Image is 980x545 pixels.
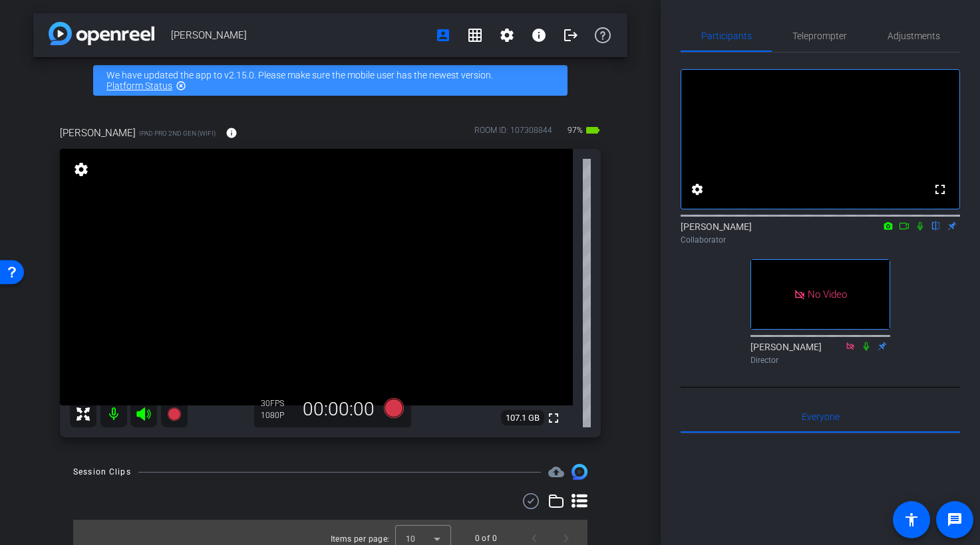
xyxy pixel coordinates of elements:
[689,181,705,197] mat-icon: settings
[73,465,131,479] div: Session Clips
[261,398,294,409] div: 30
[106,80,172,91] a: Platform Status
[93,65,568,96] div: We have updated the app to v2.15.0. Please make sure the mobile user has the newest version.
[932,181,948,197] mat-icon: fullscreen
[467,27,483,43] mat-icon: grid_on
[563,27,579,43] mat-icon: logout
[585,122,601,138] mat-icon: battery_std
[176,80,186,91] mat-icon: highlight_off
[888,31,940,41] span: Adjustments
[548,464,564,480] mat-icon: cloud_upload
[548,464,564,480] span: Destinations for your clips
[294,398,383,421] div: 00:00:00
[808,288,847,300] span: No Video
[475,532,497,545] div: 0 of 0
[928,219,944,231] mat-icon: flip
[72,162,90,177] mat-icon: settings
[60,126,136,140] span: [PERSON_NAME]
[261,410,294,421] div: 1080P
[501,410,544,426] span: 107.1 GB
[499,27,515,43] mat-icon: settings
[681,220,960,246] div: [PERSON_NAME]
[701,31,752,41] span: Participants
[226,127,238,139] mat-icon: info
[49,22,154,45] img: app-logo
[435,27,451,43] mat-icon: account_box
[947,512,963,528] mat-icon: message
[171,22,427,49] span: [PERSON_NAME]
[572,464,587,480] img: Session clips
[750,340,890,366] div: [PERSON_NAME]
[566,120,585,141] span: 97%
[139,128,216,138] span: iPad Pro 2nd Gen (WiFi)
[792,31,847,41] span: Teleprompter
[802,412,840,421] span: Everyone
[546,410,562,426] mat-icon: fullscreen
[750,354,890,366] div: Director
[903,512,919,528] mat-icon: accessibility
[270,399,284,408] span: FPS
[681,234,960,246] div: Collaborator
[531,27,547,43] mat-icon: info
[474,124,552,144] div: ROOM ID: 107308844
